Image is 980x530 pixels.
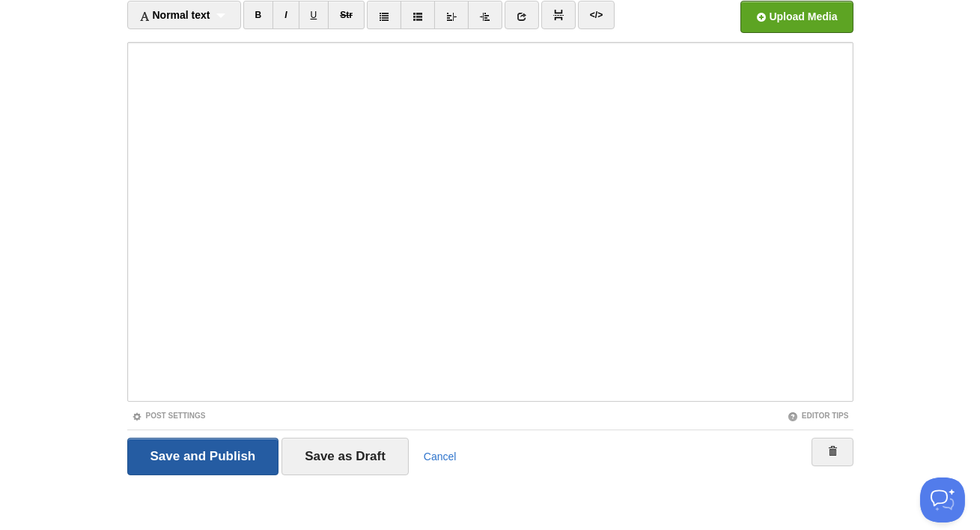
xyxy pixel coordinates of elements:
a: I [273,1,299,29]
del: Str [340,10,353,20]
img: pagebreak-icon.png [553,10,564,20]
a: Str [328,1,365,29]
input: Save and Publish [127,438,279,475]
a: </> [578,1,615,29]
a: Post Settings [132,412,206,420]
a: U [299,1,329,29]
input: Save as Draft [281,438,409,475]
a: B [243,1,274,29]
iframe: Help Scout Beacon - Open [920,478,965,523]
span: Normal text [139,9,210,21]
a: Editor Tips [788,412,849,420]
a: Cancel [424,451,457,463]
